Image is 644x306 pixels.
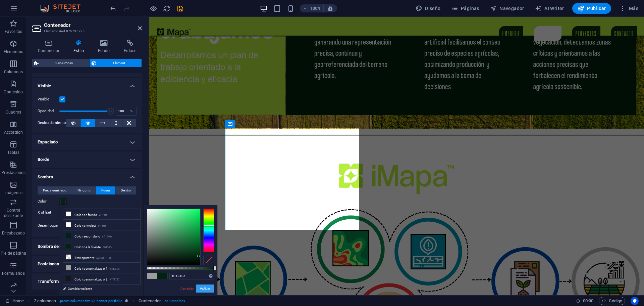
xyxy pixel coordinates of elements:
[157,273,167,279] span: #01240e
[164,297,185,305] span: . columns-box
[5,29,22,34] p: Favoritos
[90,59,142,67] button: Element
[1,251,26,256] p: Pie de página
[139,297,161,305] span: Haz clic para seleccionar y doble clic para editar
[43,186,66,194] span: Predeterminado
[619,5,638,12] span: Más
[118,40,142,54] h4: Enlace
[180,286,194,291] a: Cancelar
[72,186,96,194] button: Ninguno
[109,5,117,12] i: Deshacer: Eliminar elementos (Ctrl+Z)
[101,186,110,194] span: Fuera
[32,256,142,272] h4: Posicionamiento
[4,49,23,54] p: Elementos
[63,273,140,284] li: Color personalizado 2
[38,109,59,113] label: Opacidad
[163,4,171,12] button: reload
[32,78,142,90] h4: Visible
[1,170,25,175] p: Prestaciones
[487,3,527,14] button: Navegador
[96,186,115,194] button: Fuera
[77,186,91,194] span: Ninguno
[103,245,113,250] small: #01240e
[41,59,87,67] span: 2 columnas
[39,4,89,12] img: Editor Logo
[32,273,142,290] h4: Transformación
[7,150,20,155] p: Tablas
[109,267,119,271] small: #9d9d9d
[599,297,625,305] button: Código
[416,5,441,12] span: Diseño
[115,186,136,194] button: Dentro
[38,211,59,214] label: X offset
[4,190,22,195] p: Imágenes
[125,299,128,303] i: Este elemento es un preajuste personalizable
[588,298,589,303] span: :
[32,40,68,54] h4: Contenedor
[572,3,611,14] button: Publicar
[32,134,142,150] h4: Espaciado
[4,89,23,95] p: Contenido
[59,285,137,293] a: Cambiar colores
[38,95,59,103] label: Visible
[535,5,564,12] span: AI Writer
[63,263,140,273] li: Color personalizado 1
[102,234,112,239] small: #01240e
[490,5,524,12] span: Navegador
[32,151,142,168] h4: Borde
[63,241,140,252] li: Color de la fuente
[163,5,171,12] i: Volver a cargar página
[92,40,118,54] h4: Fondo
[5,297,24,305] a: Haz clic para cancelar la selección y doble clic para abrir páginas
[602,297,622,305] span: Código
[451,5,479,12] span: Páginas
[32,169,142,181] h4: Sombra
[583,297,593,305] span: 00 00
[147,273,157,279] span: #9d9d9d
[616,3,641,14] button: Más
[4,69,23,75] p: Columnas
[38,119,66,127] label: Desbordamiento
[176,5,184,12] i: Guardar (Ctrl+S)
[98,59,140,67] span: Element
[449,3,482,14] button: Páginas
[413,3,443,14] button: Diseño
[63,252,140,263] li: Transparente
[44,22,142,28] h2: Contenedor
[59,297,123,305] span: . preset-columns-two-v2-banner-portfolio
[196,285,214,293] button: Aplicar
[2,230,25,236] p: Encabezado
[6,110,21,115] p: Cuadros
[109,4,117,12] button: undo
[68,40,92,54] h4: Estilo
[300,4,324,12] button: 100%
[63,220,140,230] li: Color principal
[63,209,140,220] li: Color de fondo
[576,297,594,305] h6: Tiempo de la sesión
[34,297,185,305] nav: breadcrumb
[4,130,23,135] p: Accordion
[176,4,184,12] button: save
[44,28,128,34] h3: Elemento #ed-875735725
[327,5,333,11] i: Al redimensionar, ajustar el nivel de zoom automáticamente para ajustarse al dispositivo elegido.
[38,198,59,206] label: Color
[532,3,567,14] button: AI Writer
[32,238,142,255] h4: Sombra del texto
[99,213,107,218] small: #ffffff
[121,186,131,194] span: Dentro
[96,256,112,261] small: rgba(0,0,0,.0)
[38,186,72,194] button: Predeterminado
[32,59,89,67] button: 2 columnas
[109,277,119,282] small: #171717
[2,271,24,276] p: Formularios
[98,224,106,228] small: #ffffff
[34,297,56,305] span: Haz clic para seleccionar y doble clic para editar
[310,4,321,12] h6: 100%
[127,107,136,115] div: %
[631,297,639,305] button: Usercentrics
[578,5,606,12] span: Publicar
[63,230,140,241] li: Color secundario
[203,256,214,265] div: Clear Color Selection
[38,224,59,227] label: Desenfoque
